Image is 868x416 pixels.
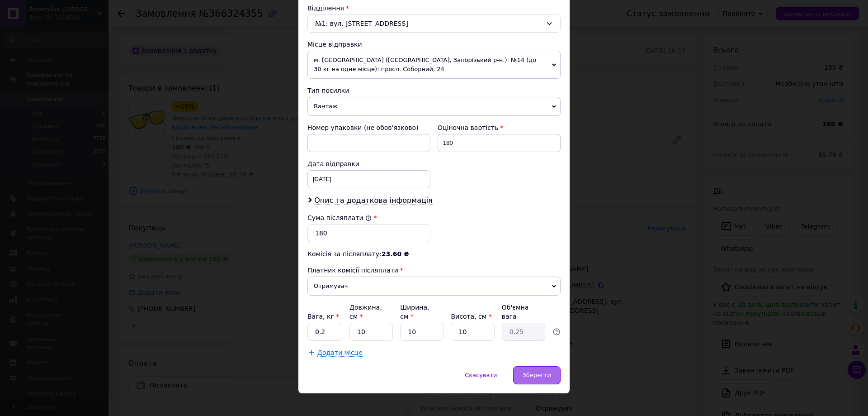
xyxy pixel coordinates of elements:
[307,123,430,132] div: Номер упаковки (не обов'язково)
[314,196,433,205] span: Опис та додаткова інформація
[349,304,382,320] label: Довжина, см
[438,123,561,132] div: Оціночна вартість
[307,41,362,48] span: Місце відправки
[307,4,561,13] div: Відділення
[317,349,363,357] span: Додати місце
[307,249,561,258] div: Комісія за післяплату:
[307,277,561,296] span: Отримувач
[307,97,561,116] span: Вантаж
[307,313,339,320] label: Вага, кг
[307,14,561,33] div: №1: вул. [STREET_ADDRESS]
[502,303,545,321] div: Об'ємна вага
[307,51,561,79] span: м. [GEOGRAPHIC_DATA] ([GEOGRAPHIC_DATA], Запорізький р-н.): №14 (до 30 кг на одне місце): просп. ...
[382,250,409,258] span: 23.60 ₴
[307,267,398,274] span: Платник комісії післяплати
[465,372,497,378] span: Скасувати
[400,304,429,320] label: Ширина, см
[451,313,491,320] label: Висота, см
[307,87,349,94] span: Тип посилки
[307,159,430,168] div: Дата відправки
[523,372,551,378] span: Зберегти
[307,214,372,221] label: Сума післяплати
